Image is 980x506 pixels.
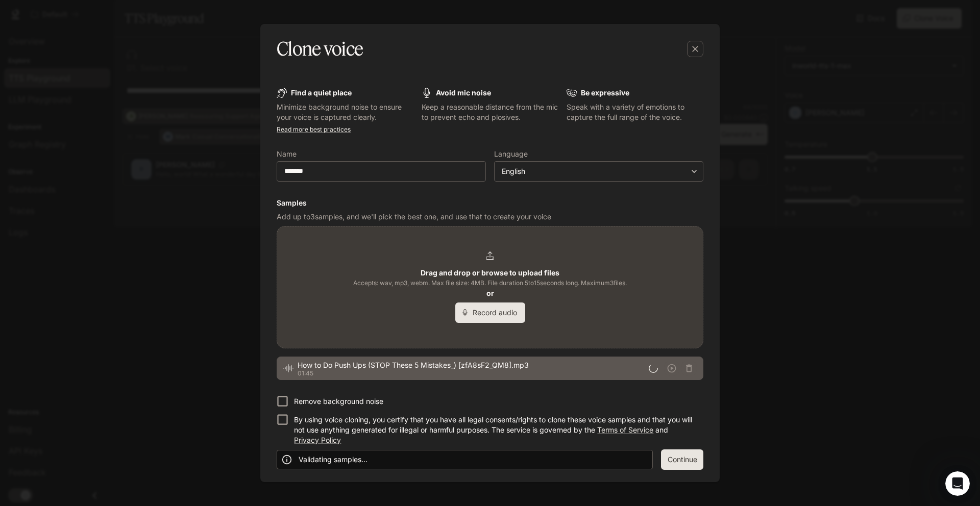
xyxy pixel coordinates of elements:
a: Read more best practices [277,125,351,133]
b: or [486,289,494,297]
h6: Samples [277,198,703,208]
b: Find a quiet place [291,88,352,97]
span: How to Do Push Ups (STOP These 5 Mistakes_) [zfA8sF2_QM8].mp3 [298,360,649,370]
b: Avoid mic noise [436,88,491,97]
a: Terms of Service [597,425,653,434]
p: Language [494,150,528,158]
p: Name [277,150,297,158]
div: Validating samples... [299,450,367,469]
iframe: Intercom live chat [945,471,970,496]
p: By using voice cloning, you certify that you have all legal consents/rights to clone these voice ... [294,415,695,445]
span: Accepts: wav, mp3, webm. Max file size: 4MB. File duration 5 to 15 seconds long. Maximum 3 files. [353,278,627,288]
b: Drag and drop or browse to upload files [421,268,559,277]
button: Continue [661,449,703,470]
div: English [495,166,703,176]
b: Be expressive [581,88,629,97]
p: Speak with a variety of emotions to capture the full range of the voice. [567,102,703,122]
p: Minimize background noise to ensure your voice is captured clearly. [277,102,413,122]
p: Remove background noise [294,396,383,407]
div: English [502,166,687,176]
p: 01:45 [298,370,649,376]
button: Record audio [455,302,525,323]
p: Add up to 3 samples, and we'll pick the best one, and use that to create your voice [277,212,703,222]
h5: Clone voice [277,36,363,62]
p: Keep a reasonable distance from the mic to prevent echo and plosives. [422,102,558,122]
a: Privacy Policy [294,436,341,444]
